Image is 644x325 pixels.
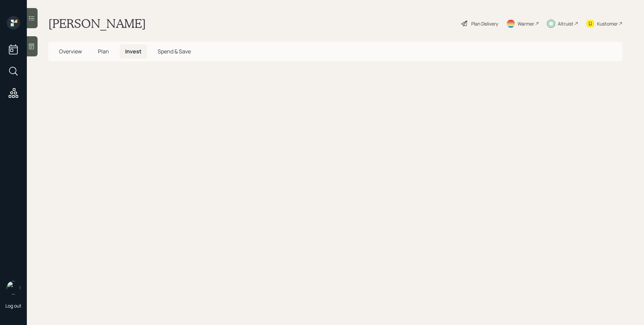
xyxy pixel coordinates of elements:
div: Warmer [518,20,534,27]
span: Invest [125,48,142,55]
div: Plan Delivery [471,20,498,27]
span: Plan [98,48,109,55]
div: Log out [5,303,21,309]
h1: [PERSON_NAME] [48,16,146,31]
div: Kustomer [597,20,618,27]
span: Spend & Save [158,48,191,55]
img: james-distasi-headshot.png [7,281,20,294]
span: Overview [59,48,82,55]
div: Altruist [558,20,574,27]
